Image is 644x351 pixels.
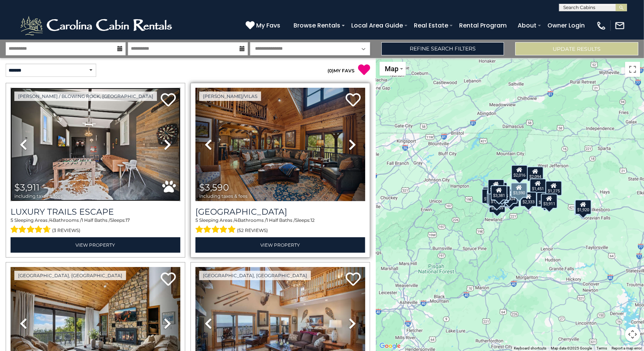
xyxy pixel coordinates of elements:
span: (52 reviews) [237,226,268,235]
span: My Favs [256,21,280,30]
span: 12 [310,217,315,223]
a: Real Estate [410,19,452,32]
span: 17 [126,217,130,223]
span: 5 [11,217,13,223]
a: View Property [11,237,180,253]
div: $3,911 [541,194,558,209]
a: Browse Rentals [290,19,344,32]
a: Report a map error [612,346,642,350]
a: [GEOGRAPHIC_DATA] [195,207,365,217]
div: $2,016 [511,165,528,180]
div: $2,547 [537,192,553,207]
a: [PERSON_NAME]/Vilas [199,92,261,101]
img: phone-regular-white.png [596,20,607,31]
a: Add to favorites [346,272,361,288]
a: [PERSON_NAME] / Blowing Rock, [GEOGRAPHIC_DATA] [14,92,157,101]
button: Change map style [380,62,406,76]
span: 4 [50,217,53,223]
a: Refine Search Filters [381,42,504,55]
img: White-1-2.png [19,14,175,37]
button: Toggle fullscreen view [625,62,640,77]
div: $1,087 [483,187,499,202]
span: 5 [195,217,198,223]
span: (3 reviews) [52,226,81,235]
div: $2,333 [520,192,537,207]
span: 1 Half Baths / [81,217,110,223]
div: $1,922 [489,191,505,206]
span: including taxes & fees [199,194,247,198]
span: $3,590 [199,182,229,193]
button: Update Results [515,42,638,55]
div: $3,381 [491,185,507,200]
a: View Property [195,237,365,253]
span: 1 Half Baths / [266,217,295,223]
h3: Diamond Creek Lodge [195,207,365,217]
div: $2,094 [527,166,544,182]
span: Map [385,65,398,73]
a: Owner Login [544,19,589,32]
button: Map camera controls [625,327,640,342]
a: About [514,19,540,32]
div: $1,451 [530,179,546,194]
div: $3,590 [511,183,527,198]
img: mail-regular-white.png [615,20,625,31]
a: Add to favorites [346,92,361,108]
div: Sleeping Areas / Bathrooms / Sleeps: [11,217,180,235]
div: Sleeping Areas / Bathrooms / Sleeps: [195,217,365,235]
button: Keyboard shortcuts [514,346,546,351]
a: (0)MY FAVS [327,68,355,73]
a: My Favs [246,21,282,31]
a: Local Area Guide [347,19,407,32]
a: Luxury Trails Escape [11,207,180,217]
a: Rental Program [455,19,510,32]
span: including taxes & fees [14,194,63,198]
span: Map data ©2025 Google [551,346,592,350]
a: Terms (opens in new tab) [596,346,607,350]
span: 4 [235,217,238,223]
div: $1,666 [487,190,504,205]
div: $1,772 [574,200,591,215]
div: $1,920 [575,200,592,215]
a: [GEOGRAPHIC_DATA], [GEOGRAPHIC_DATA] [14,271,126,280]
a: Add to favorites [161,92,176,108]
img: thumbnail_168695603.jpeg [11,88,180,201]
a: Add to favorites [161,272,176,288]
div: $1,872 [482,189,498,204]
a: [GEOGRAPHIC_DATA], [GEOGRAPHIC_DATA] [199,271,311,280]
a: Open this area in Google Maps (opens a new window) [378,341,403,351]
div: $2,147 [488,179,505,194]
div: $1,275 [546,181,562,196]
span: 0 [329,68,332,73]
span: $3,911 [14,182,40,193]
img: thumbnail_163281249.jpeg [195,88,365,201]
img: Google [378,341,403,351]
span: ( ) [327,68,334,73]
